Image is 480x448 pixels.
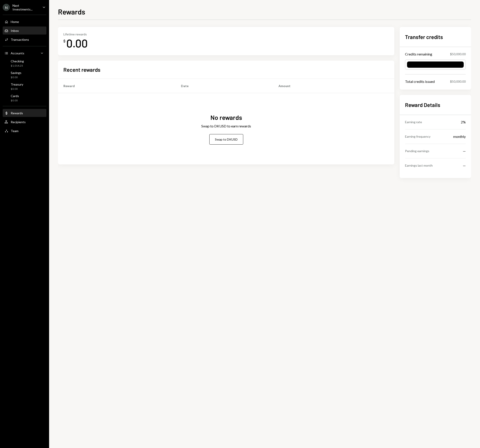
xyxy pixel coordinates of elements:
[453,134,466,139] div: monthly
[461,119,466,125] div: 2%
[11,59,24,63] div: Checking
[63,39,65,43] div: $
[405,101,466,108] h2: Reward Details
[450,52,466,56] div: $50,000.00
[11,71,21,75] div: Savings
[11,51,24,55] div: Accounts
[3,35,46,43] a: Transactions
[58,79,176,93] th: Reward
[176,79,273,93] th: Date
[3,49,46,57] a: Accounts
[11,82,23,86] div: Treasury
[58,7,85,16] h1: Rewards
[11,20,19,24] div: Home
[3,118,46,126] a: Recipients
[405,79,435,84] div: Total credits issued
[450,79,466,84] div: $50,000.00
[11,129,19,133] div: Team
[405,149,429,153] div: Pending earnings
[201,123,251,129] div: Swap to DKUSD to earn rewards
[11,38,29,41] div: Transactions
[463,163,466,168] div: —
[3,81,46,92] a: Treasury$0.00
[405,134,430,139] div: Earning frequency
[11,64,24,68] div: $1,014.25
[405,163,433,168] div: Earnings last month
[3,109,46,117] a: Rewards
[405,120,422,124] div: Earning rate
[463,148,466,154] div: —
[3,18,46,26] a: Home
[405,51,432,57] div: Credits remaining
[11,76,21,79] div: $0.00
[3,70,46,80] a: Savings$0.00
[12,4,39,11] div: Nayt Investments...
[210,113,242,122] div: No rewards
[11,29,19,33] div: Inbox
[3,58,46,69] a: Checking$1,014.25
[11,94,19,98] div: Cards
[209,134,243,145] button: Swap to DKUSD
[63,32,88,36] div: Lifetime rewards
[63,66,100,73] h2: Recent rewards
[11,87,23,91] div: $0.00
[273,79,394,93] th: Amount
[11,120,26,124] div: Recipients
[3,127,46,135] a: Team
[11,99,19,102] div: $0.00
[3,27,46,35] a: Inbox
[3,93,46,103] a: Cards$0.00
[66,36,88,50] div: 0.00
[3,4,10,11] div: N
[11,111,23,115] div: Rewards
[405,33,466,41] h2: Transfer credits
